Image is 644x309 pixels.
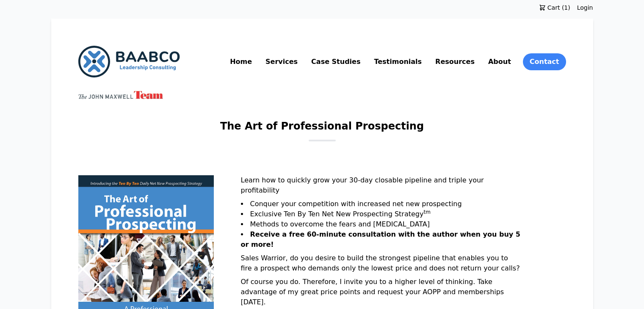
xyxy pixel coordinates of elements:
[241,175,521,199] p: Learn how to quickly grow your 30-day closable pipeline and triple your profitability
[372,55,423,69] a: Testimonials
[220,119,424,140] h1: The Art of Professional Prospecting
[532,3,577,12] a: Cart (1)
[310,55,362,69] a: Case Studies
[546,3,570,12] span: Cart (1)
[486,55,513,69] a: About
[241,230,520,248] strong: Receive a free 60-minute consultation with the author when you buy 5 or more!
[434,55,476,69] a: Resources
[78,46,180,77] img: BAABCO Consulting Services
[241,219,521,229] li: Methods to overcome the fears and [MEDICAL_DATA]
[523,53,566,70] a: Contact
[78,91,163,99] img: John Maxwell
[423,209,430,215] sup: tm
[241,253,521,277] p: Sales Warrior, do you desire to build the strongest pipeline that enables you to fire a prospect ...
[577,3,593,12] a: Login
[241,277,521,307] p: Of course you do. Therefore, I invite you to a higher level of thinking. Take advantage of my gre...
[241,199,521,209] li: Conquer your competition with increased net new prospecting
[228,55,254,69] a: Home
[241,209,521,219] li: Exclusive Ten By Ten Net New Prospecting Strategy
[264,55,299,69] a: Services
